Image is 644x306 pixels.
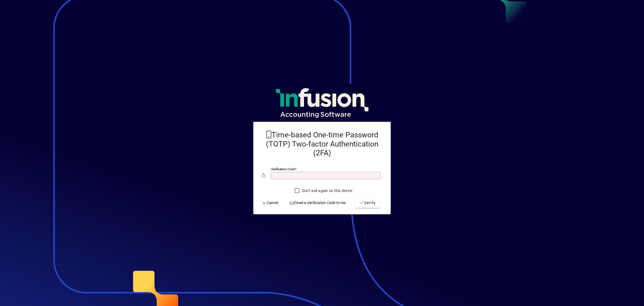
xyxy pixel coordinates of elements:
[359,200,376,206] span: Verify
[262,200,278,206] span: Cancel
[262,130,382,158] h2: Time-based One-time Password (TOTP) Two-factor Authentication (2FA)
[290,200,346,206] span: Email a Verification Code to me
[271,167,295,171] mat-label: Verification code
[260,198,280,208] button: Cancel
[301,188,353,193] label: Don't ask again on this device
[355,198,380,208] button: Verify
[287,198,348,208] button: Email a Verification Code to me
